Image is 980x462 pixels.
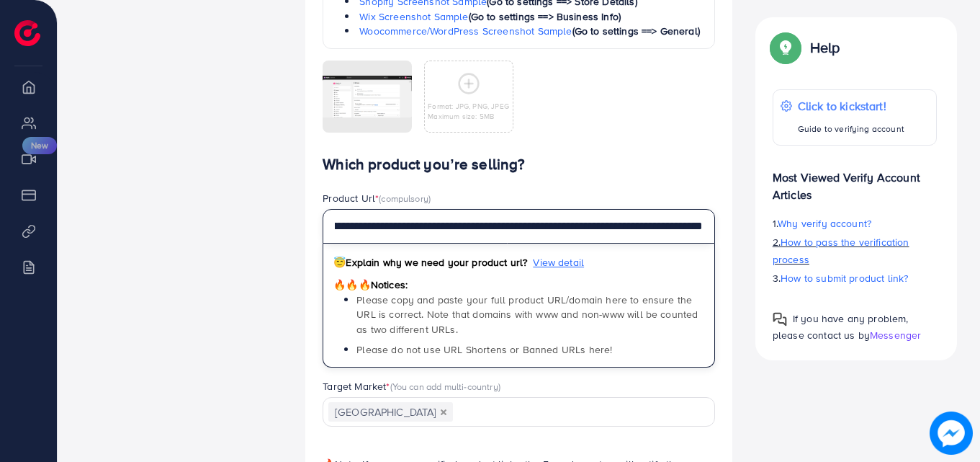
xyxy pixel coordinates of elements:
p: Maximum size: 5MB [428,111,509,121]
h4: Which product you’re selling? [323,156,715,174]
div: Search for option [323,397,715,427]
span: Please copy and paste your full product URL/domain here to ensure the URL is correct. Note that d... [356,293,698,337]
p: Guide to verifying account [798,120,904,138]
span: Messenger [870,328,921,342]
span: Notices: [333,277,408,292]
span: (compulsory) [379,192,431,205]
a: Woocommerce/WordPress Screenshot Sample [359,24,572,38]
label: Target Market [323,379,500,394]
img: image [930,412,973,455]
span: How to pass the verification process [773,235,909,267]
span: Please do not use URL Shortens or Banned URLs here! [356,342,612,357]
p: Most Viewed Verify Account Articles [773,157,937,203]
p: Format: JPG, PNG, JPEG [428,101,509,111]
span: How to submit product link? [781,271,908,285]
span: (Go to settings ==> General) [572,24,700,38]
input: Search for option [454,401,696,424]
span: (Go to settings ==> Business Info) [469,9,621,24]
img: logo [14,20,40,46]
span: View detail [533,255,584,270]
p: 2. [773,234,937,268]
img: img uploaded [323,76,412,117]
span: 🔥🔥🔥 [333,277,370,292]
p: Click to kickstart! [798,97,904,115]
span: If you have any problem, please contact us by [773,311,909,342]
img: Popup guide [773,35,799,61]
span: Why verify account? [778,216,871,231]
span: [GEOGRAPHIC_DATA] [328,402,453,422]
p: Help [810,39,840,56]
button: Deselect Pakistan [440,409,447,416]
a: Wix Screenshot Sample [359,9,468,24]
span: (You can add multi-country) [390,380,500,393]
label: Product Url [323,191,431,205]
span: Explain why we need your product url? [333,255,527,270]
p: 3. [773,270,937,287]
p: 1. [773,215,937,232]
img: Popup guide [773,312,787,326]
span: 😇 [333,255,346,270]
